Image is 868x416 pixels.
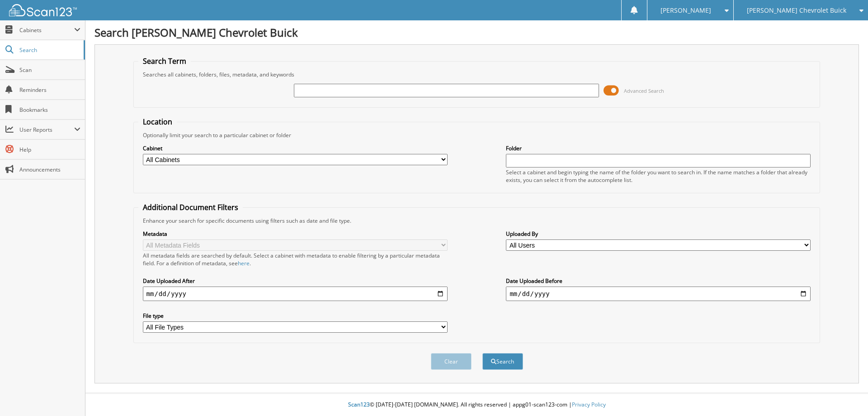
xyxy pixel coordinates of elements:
[19,26,74,34] span: Cabinets
[138,71,816,78] div: Searches all cabinets, folders, files, metadata, and keywords
[624,87,664,94] span: Advanced Search
[506,168,811,184] div: Select a cabinet and begin typing the name of the folder you want to search in. If the name match...
[238,259,250,267] a: here
[348,401,370,408] span: Scan123
[19,66,80,74] span: Scan
[19,126,74,134] span: User Reports
[138,56,191,66] legend: Search Term
[431,353,472,370] button: Clear
[138,131,816,139] div: Optionally limit your search to a particular cabinet or folder
[506,230,811,238] label: Uploaded By
[138,117,177,127] legend: Location
[138,202,243,212] legend: Additional Document Filters
[85,394,868,416] div: © [DATE]-[DATE] [DOMAIN_NAME]. All rights reserved | appg01-scan123-com |
[143,252,448,267] div: All metadata fields are searched by default. Select a cabinet with metadata to enable filtering b...
[19,146,80,153] span: Help
[143,277,448,285] label: Date Uploaded After
[19,106,80,114] span: Bookmarks
[143,230,448,238] label: Metadata
[660,8,711,13] span: [PERSON_NAME]
[19,166,80,173] span: Announcements
[506,144,811,152] label: Folder
[9,4,77,16] img: scan123-logo-white.svg
[506,287,811,301] input: end
[19,46,79,54] span: Search
[143,144,448,152] label: Cabinet
[572,401,606,408] a: Privacy Policy
[747,8,846,13] span: [PERSON_NAME] Chevrolet Buick
[143,312,448,320] label: File type
[506,277,811,285] label: Date Uploaded Before
[19,86,80,94] span: Reminders
[94,25,859,40] h1: Search [PERSON_NAME] Chevrolet Buick
[138,217,816,225] div: Enhance your search for specific documents using filters such as date and file type.
[482,353,523,370] button: Search
[143,287,448,301] input: start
